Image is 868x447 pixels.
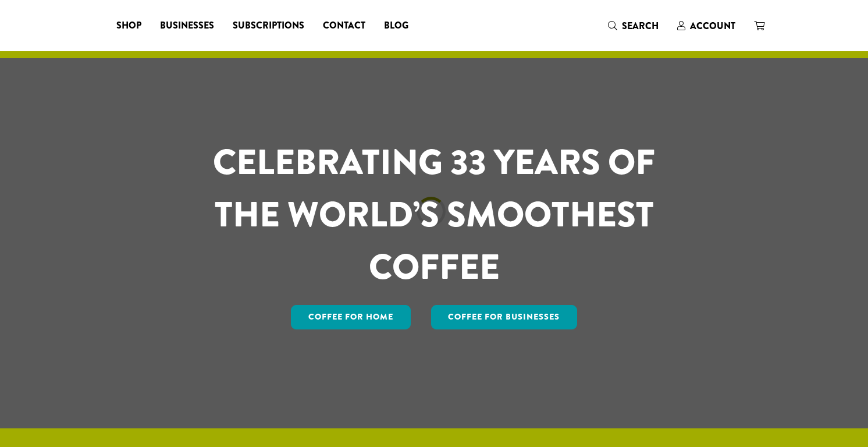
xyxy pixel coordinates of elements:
[223,16,314,35] a: Subscriptions
[599,16,668,36] a: Search
[622,19,659,33] span: Search
[323,19,365,33] span: Contact
[107,16,151,35] a: Shop
[384,19,408,33] span: Blog
[116,19,141,33] span: Shop
[431,305,578,329] a: Coffee For Businesses
[375,16,418,35] a: Blog
[690,19,735,33] span: Account
[151,16,223,35] a: Businesses
[160,19,214,33] span: Businesses
[668,16,745,36] a: Account
[179,136,689,293] h1: CELEBRATING 33 YEARS OF THE WORLD’S SMOOTHEST COFFEE
[314,16,375,35] a: Contact
[233,19,304,33] span: Subscriptions
[291,305,411,329] a: Coffee for Home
